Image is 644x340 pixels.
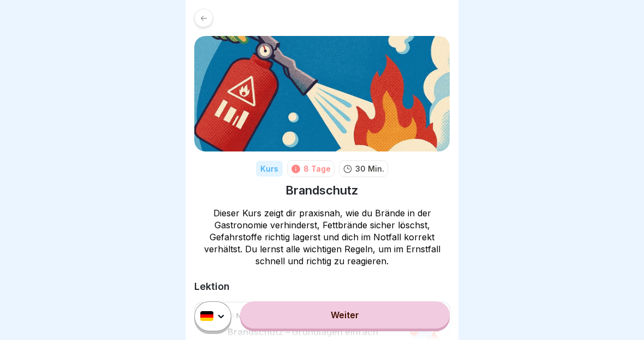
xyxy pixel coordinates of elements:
h1: Brandschutz [285,183,359,198]
div: Kurs [256,161,283,177]
a: Weiter [240,301,450,329]
h2: Lektion [194,280,450,293]
img: de.svg [200,312,213,321]
img: b0iy7e1gfawqjs4nezxuanzk.png [194,36,450,151]
p: Dieser Kurs zeigt dir praxisnah, wie du Brände in der Gastronomie verhinderst, Fettbrände sicher ... [194,207,450,267]
div: 8 Tage [303,163,331,174]
p: 30 Min. [355,163,384,174]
